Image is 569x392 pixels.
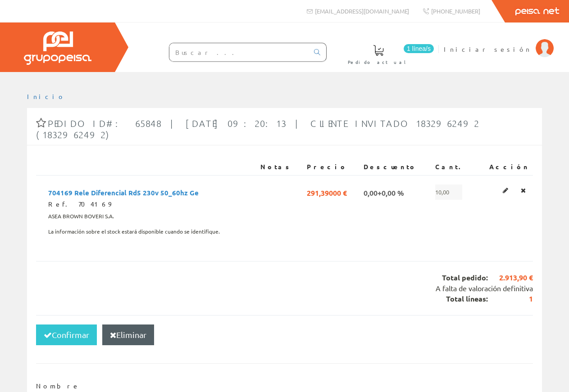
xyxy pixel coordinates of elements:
[315,7,409,15] span: [EMAIL_ADDRESS][DOMAIN_NAME]
[307,185,347,200] span: 291,39000 €
[36,324,97,345] button: Confirmar
[488,273,533,283] span: 2.913,90 €
[257,159,303,175] th: Notas
[24,32,91,65] img: Grupo Peisa
[48,200,253,209] div: Ref. 704169
[48,185,199,200] span: 704169 Rele Diferencial Rd5 230v 50_60hz Ge
[432,159,477,175] th: Cant.
[48,209,114,224] span: ASEA BROWN BOVERI S.A.
[364,185,404,200] span: 0,00+0,00 %
[303,159,360,175] th: Precio
[431,7,480,15] span: [PHONE_NUMBER]
[518,185,528,196] a: Eliminar
[36,261,533,315] div: Total pedido: Total líneas:
[477,159,533,175] th: Acción
[435,185,462,200] span: 10,00
[27,92,65,100] a: Inicio
[48,224,220,239] span: La información sobre el stock estará disponible cuando se identifique.
[169,43,309,61] input: Buscar ...
[436,284,533,293] span: A falta de valoración definitiva
[339,37,436,70] a: 1 línea/s Pedido actual
[36,118,479,140] span: Pedido ID#: 65848 | [DATE] 09:20:13 | Cliente Invitado 1832962492 (1832962492)
[444,45,531,54] span: Iniciar sesión
[500,185,511,196] a: Editar
[444,37,554,46] a: Iniciar sesión
[36,382,80,391] label: Nombre
[488,294,533,304] span: 1
[348,58,409,67] span: Pedido actual
[360,159,432,175] th: Descuento
[102,324,154,345] button: Eliminar
[404,44,434,53] span: 1 línea/s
